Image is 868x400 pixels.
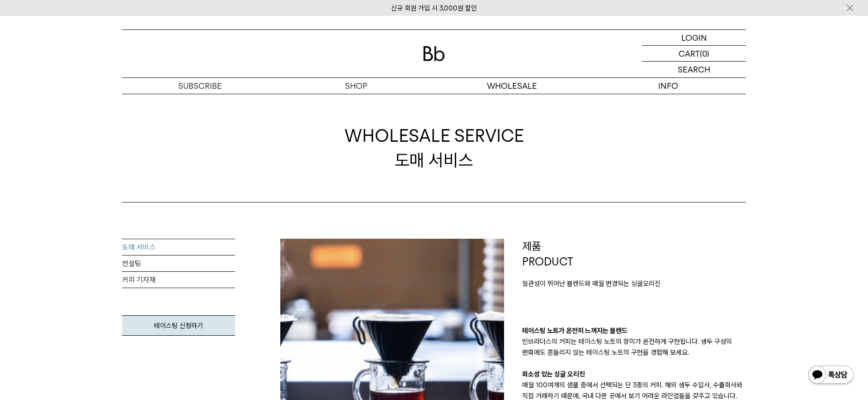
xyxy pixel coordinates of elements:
p: LOGIN [681,30,707,45]
p: WHOLESALE [434,78,590,94]
span: WHOLESALE SERVICE [344,124,524,148]
a: SUBSCRIBE [122,78,278,94]
p: 테이스팅 노트가 온전히 느껴지는 블렌드 [522,325,746,336]
a: 도매 서비스 [122,239,235,255]
p: SEARCH [678,62,710,77]
a: 커피 기자재 [122,272,235,288]
img: 로고 [423,46,445,61]
p: CART [679,46,700,61]
p: (0) [700,46,709,61]
a: CART (0) [642,46,746,62]
p: 빈브라더스의 커피는 테이스팅 노트의 향미가 온전하게 구현됩니다. 생두 구성의 변화에도 흔들리지 않는 테이스팅 노트의 구현을 경험해 보세요. [522,336,746,358]
img: 카카오톡 채널 1:1 채팅 버튼 [807,365,854,386]
a: 신규 회원 가입 시 3,000원 할인 [391,4,477,12]
a: 테이스팅 신청하기 [122,315,235,336]
a: LOGIN [642,30,746,46]
p: INFO [590,78,746,94]
p: 제품 PRODUCT [522,239,746,269]
p: 일관성이 뛰어난 블렌드와 매월 변경되는 싱글오리진 [522,278,746,289]
a: 컨설팅 [122,255,235,272]
div: 도매 서비스 [344,124,524,172]
p: 희소성 있는 싱글 오리진 [522,369,746,380]
a: SHOP [278,78,434,94]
